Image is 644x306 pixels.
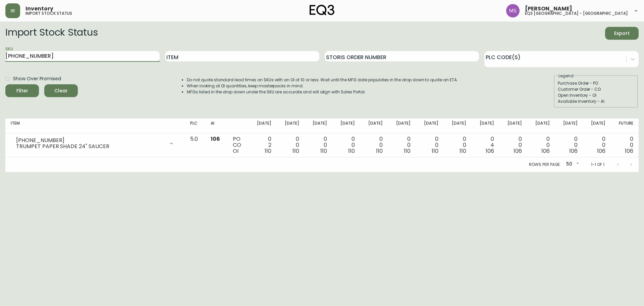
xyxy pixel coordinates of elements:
[393,136,411,154] div: 0 0
[558,98,634,104] div: Available Inventory - AI
[597,147,605,155] span: 106
[211,135,220,143] span: 106
[277,119,305,133] th: [DATE]
[625,147,633,155] span: 106
[292,147,299,155] span: 110
[282,136,299,154] div: 0 0
[444,119,472,133] th: [DATE]
[558,86,634,92] div: Customer Order - CO
[360,119,388,133] th: [DATE]
[525,6,572,11] span: [PERSON_NAME]
[5,84,39,97] button: Filter
[50,87,72,95] span: Clear
[477,136,494,154] div: 0 4
[16,137,165,143] div: [PHONE_NUMBER]
[185,119,205,133] th: PLC
[16,87,28,95] div: Filter
[376,147,383,155] span: 110
[560,136,578,154] div: 0 0
[388,119,416,133] th: [DATE]
[460,147,466,155] span: 110
[610,29,633,38] span: Export
[514,147,522,155] span: 106
[249,119,277,133] th: [DATE]
[310,136,327,154] div: 0 0
[185,133,205,157] td: 5.0
[187,83,458,89] li: When looking at OI quantities, keep masterpacks in mind.
[616,136,633,154] div: 0 0
[187,89,458,95] li: MFGs listed in the drop down under the SKU are accurate and will align with Sales Portal.
[25,6,53,11] span: Inventory
[505,136,522,154] div: 0 0
[25,11,72,15] h5: import stock status
[569,147,578,155] span: 106
[472,119,499,133] th: [DATE]
[44,84,78,97] button: Clear
[233,136,243,154] div: PO CO
[404,147,411,155] span: 110
[233,147,238,155] span: OI
[605,27,639,40] button: Export
[5,119,185,133] th: Item
[563,159,580,170] div: 50
[338,136,355,154] div: 0 0
[332,119,360,133] th: [DATE]
[305,119,332,133] th: [DATE]
[541,147,550,155] span: 106
[366,136,383,154] div: 0 0
[611,119,639,133] th: Future
[265,147,271,155] span: 110
[187,77,458,83] li: Do not quote standard lead times on SKUs with an OI of 10 or less. Wait until the MFG date popula...
[13,75,61,82] span: Show Over Promised
[416,119,444,133] th: [DATE]
[499,119,527,133] th: [DATE]
[486,147,494,155] span: 106
[310,5,334,15] img: logo
[533,136,550,154] div: 0 0
[525,11,628,15] h5: eq3 [GEOGRAPHIC_DATA] - [GEOGRAPHIC_DATA]
[16,143,165,149] div: TRUMPET PAPER SHADE 24" SAUCER
[254,136,271,154] div: 0 2
[583,119,611,133] th: [DATE]
[432,147,438,155] span: 110
[529,162,561,168] p: Rows per page:
[558,73,574,79] legend: Legend
[5,27,98,40] h2: Import Stock Status
[555,119,583,133] th: [DATE]
[558,92,634,98] div: Open Inventory - OI
[11,136,179,151] div: [PHONE_NUMBER]TRUMPET PAPER SHADE 24" SAUCER
[348,147,355,155] span: 110
[421,136,438,154] div: 0 0
[527,119,555,133] th: [DATE]
[320,147,327,155] span: 110
[506,4,520,17] img: 1b6e43211f6f3cc0b0729c9049b8e7af
[558,80,634,86] div: Purchase Order - PO
[591,162,604,168] p: 1-1 of 1
[588,136,605,154] div: 0 0
[205,119,228,133] th: AI
[449,136,466,154] div: 0 0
